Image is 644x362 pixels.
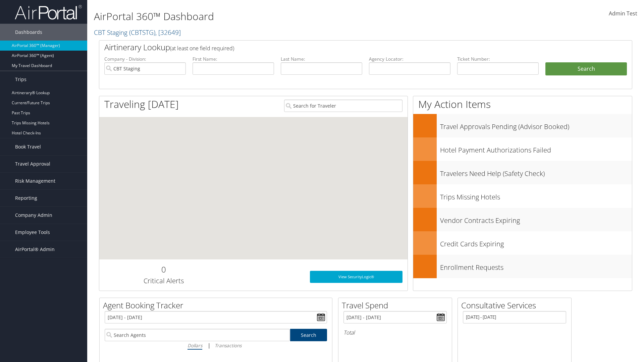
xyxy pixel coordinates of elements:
span: Admin Test [609,10,637,17]
label: Company - Division: [104,56,186,62]
span: Reporting [15,190,37,206]
a: Trips Missing Hotels [413,184,632,208]
a: Travelers Need Help (Safety Check) [413,161,632,184]
i: Dollars [187,342,202,349]
h3: Trips Missing Hotels [440,189,632,202]
span: Employee Tools [15,224,50,241]
h1: AirPortal 360™ Dashboard [94,9,456,23]
h2: Agent Booking Tracker [103,300,332,311]
a: Enrollment Requests [413,255,632,278]
span: Risk Management [15,173,55,189]
span: (at least one field required) [170,45,234,52]
i: Transactions [215,342,241,349]
h3: Travelers Need Help (Safety Check) [440,166,632,178]
h3: Vendor Contracts Expiring [440,213,632,225]
span: Company Admin [15,207,52,224]
span: ( CBTSTG ) [129,28,155,37]
h1: Traveling [DATE] [104,97,179,111]
input: Search for Traveler [284,100,402,112]
h3: Enrollment Requests [440,259,632,272]
h1: My Action Items [413,97,632,111]
a: Travel Approvals Pending (Advisor Booked) [413,114,632,137]
label: Ticket Number: [457,56,539,62]
div: | [105,341,327,350]
span: Book Travel [15,138,41,155]
h6: Total [343,329,447,336]
h2: Consultative Services [461,300,571,311]
a: View SecurityLogic® [310,271,402,283]
span: Dashboards [15,24,42,41]
a: Vendor Contracts Expiring [413,208,632,231]
span: , [ 32649 ] [155,28,181,37]
label: Agency Locator: [369,56,450,62]
h2: Airtinerary Lookup [104,42,583,53]
h3: Travel Approvals Pending (Advisor Booked) [440,119,632,131]
span: Travel Approval [15,156,50,172]
h3: Credit Cards Expiring [440,236,632,249]
h2: Travel Spend [342,300,452,311]
span: AirPortal® Admin [15,241,55,258]
h3: Critical Alerts [104,276,223,286]
label: First Name: [193,56,274,62]
input: Search Agents [105,329,290,341]
h2: 0 [104,264,223,275]
h3: Hotel Payment Authorizations Failed [440,142,632,155]
a: Credit Cards Expiring [413,231,632,255]
img: airportal-logo.png [15,4,82,20]
a: Search [290,329,327,341]
label: Last Name: [281,56,362,62]
a: CBT Staging [94,28,181,37]
button: Search [545,62,627,76]
a: Admin Test [609,3,637,24]
span: Trips [15,71,26,88]
a: Hotel Payment Authorizations Failed [413,137,632,161]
